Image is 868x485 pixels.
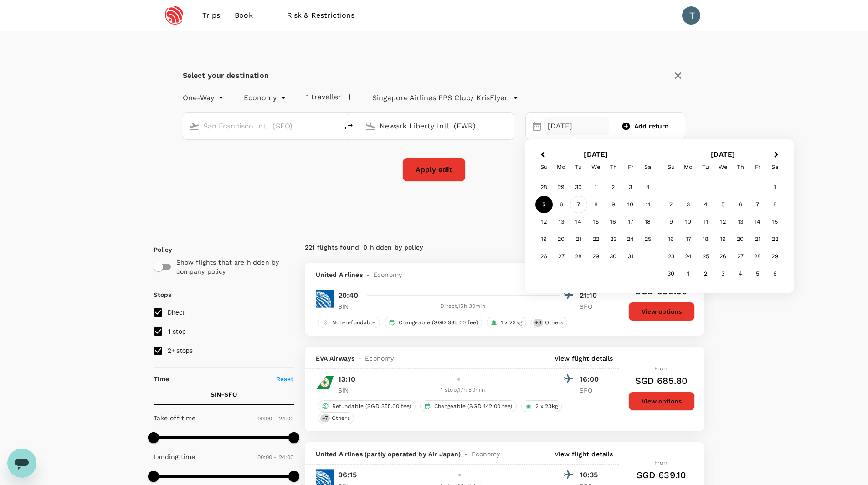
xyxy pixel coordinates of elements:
div: Choose Saturday, October 18th, 2025 [639,213,657,230]
p: 20:40 [338,290,359,301]
div: Friday [622,158,639,176]
div: Choose Thursday, October 9th, 2025 [605,196,622,213]
div: Choose Wednesday, November 19th, 2025 [714,230,732,248]
h6: SGD 639.10 [637,468,687,482]
p: Policy [154,245,162,254]
div: Choose Monday, December 1st, 2025 [680,265,697,282]
div: Choose Sunday, November 16th, 2025 [663,230,680,248]
div: Choose Friday, November 7th, 2025 [749,196,766,213]
div: Economy [244,91,288,105]
div: Tuesday [570,158,587,176]
div: Non-refundable [318,317,380,328]
div: Choose Sunday, November 23rd, 2025 [663,248,680,265]
span: 2 x 23kg [532,403,561,410]
p: SFO [580,386,602,395]
button: Previous Month [534,148,549,163]
div: Choose Saturday, November 8th, 2025 [766,196,784,213]
span: United Airlines (partly operated by Air Japan) [316,449,461,459]
p: SIN [338,386,361,395]
div: Choose Monday, October 6th, 2025 [553,196,570,213]
div: Friday [749,158,766,176]
iframe: Button to launch messaging window [7,449,36,478]
div: Choose Monday, November 24th, 2025 [680,248,697,265]
div: Choose Sunday, October 5th, 2025 [535,196,553,213]
h6: SGD 685.80 [635,373,688,388]
p: Show flights that are hidden by company policy [176,258,288,276]
img: Espressif Systems Singapore Pte Ltd [154,5,195,26]
p: View flight details [555,449,613,459]
div: Choose Wednesday, October 8th, 2025 [587,196,605,213]
span: EVA Airways [316,354,355,363]
div: Choose Tuesday, October 14th, 2025 [570,213,587,230]
div: Choose Friday, December 5th, 2025 [749,265,766,282]
div: Thursday [605,158,622,176]
strong: Stops [154,291,172,298]
div: Choose Tuesday, December 2nd, 2025 [697,265,714,282]
p: Take off time [154,414,196,423]
div: Choose Monday, November 3rd, 2025 [680,196,697,213]
span: From [654,459,668,466]
div: Choose Thursday, November 13th, 2025 [732,213,749,230]
p: SIN [338,302,361,311]
div: Choose Wednesday, November 5th, 2025 [714,196,732,213]
span: Others [541,319,567,327]
div: IT [682,6,700,25]
div: Choose Friday, October 31st, 2025 [622,248,639,265]
button: View options [628,302,695,321]
div: Choose Saturday, November 22nd, 2025 [766,230,784,248]
input: Depart from [203,119,318,133]
div: Choose Tuesday, September 30th, 2025 [570,179,587,196]
div: Changeable (SGD 385.00 fee) [385,317,482,328]
p: View flight details [555,354,613,363]
div: Select your destination [183,69,269,82]
input: Going to [380,119,495,133]
div: 221 flights found | 0 hidden by policy [305,243,504,253]
div: Sunday [663,158,680,176]
div: Month November, 2025 [663,179,784,282]
div: Choose Wednesday, December 3rd, 2025 [714,265,732,282]
div: Choose Saturday, November 15th, 2025 [766,213,784,230]
span: 2+ stops [168,347,193,354]
div: Choose Saturday, October 4th, 2025 [639,179,657,196]
span: Add return [634,122,669,131]
div: Choose Tuesday, November 25th, 2025 [697,248,714,265]
div: Monday [553,158,570,176]
div: Choose Tuesday, November 11th, 2025 [697,213,714,230]
div: Thursday [732,158,749,176]
span: Risk & Restrictions [287,10,355,21]
p: 21:10 [580,290,602,301]
div: Choose Wednesday, November 26th, 2025 [714,248,732,265]
span: United Airlines [316,270,363,279]
div: Choose Monday, November 10th, 2025 [680,213,697,230]
div: Choose Thursday, November 20th, 2025 [732,230,749,248]
p: Time [154,374,169,383]
div: [DATE] [544,117,609,135]
p: SFO [580,302,602,311]
div: Saturday [766,158,784,176]
h2: [DATE] [659,150,786,158]
div: One-Way [183,91,226,105]
button: View options [628,392,695,411]
div: Choose Sunday, October 26th, 2025 [535,248,553,265]
span: 1 x 23kg [497,319,526,327]
button: Apply edit [402,158,466,182]
div: Choose Wednesday, October 1st, 2025 [587,179,605,196]
button: Next Month [770,148,785,163]
span: Trips [202,10,220,21]
div: Choose Thursday, November 27th, 2025 [732,248,749,265]
span: Economy [365,354,394,363]
button: 1 traveller [306,92,352,102]
div: Choose Sunday, November 30th, 2025 [663,265,680,282]
p: 10:35 [580,470,602,480]
div: Choose Friday, October 3rd, 2025 [622,179,639,196]
p: Reset [276,374,294,383]
div: Choose Tuesday, November 18th, 2025 [697,230,714,248]
div: Choose Wednesday, October 29th, 2025 [587,248,605,265]
h2: [DATE] [533,150,660,158]
div: Choose Friday, November 21st, 2025 [749,230,766,248]
span: Others [328,414,354,422]
span: Changeable (SGD 385.00 fee) [395,319,482,327]
div: Tuesday [697,158,714,176]
span: - [354,354,365,363]
div: Choose Thursday, October 30th, 2025 [605,248,622,265]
